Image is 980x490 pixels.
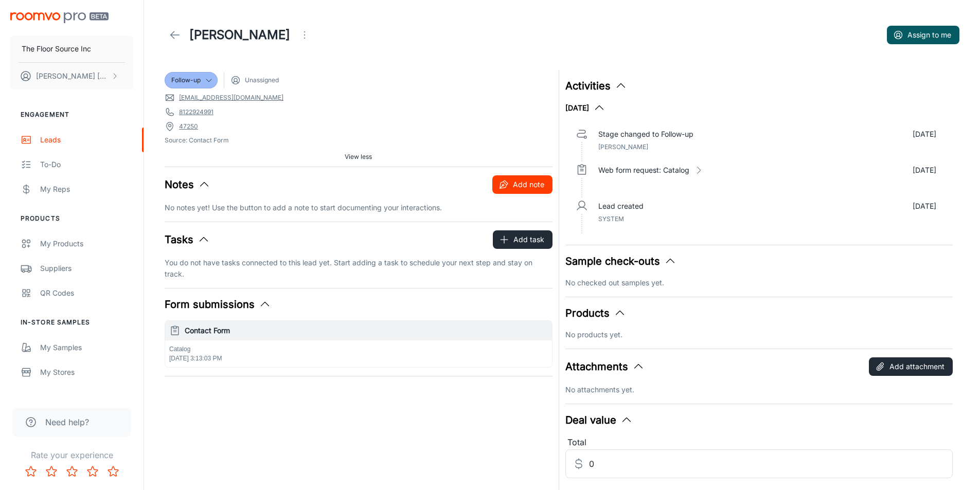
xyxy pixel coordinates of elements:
div: My Reps [40,184,133,195]
button: Rate 2 star [41,461,62,482]
div: My Stores [40,367,133,378]
button: Rate 4 star [82,461,103,482]
button: Open menu [294,25,315,45]
div: Follow-up [165,72,218,88]
div: Leads [40,134,133,146]
h1: [PERSON_NAME] [189,26,290,44]
span: [DATE] 3:13:03 PM [169,355,222,362]
p: The Floor Source Inc [22,43,91,55]
span: [PERSON_NAME] [598,143,648,151]
div: To-do [40,159,133,170]
button: Deal value [565,412,633,428]
div: QR Codes [40,287,133,299]
p: [DATE] [913,129,936,140]
button: Rate 1 star [21,461,41,482]
button: Attachments [565,359,645,374]
button: Rate 5 star [103,461,123,482]
button: Form submissions [165,297,271,312]
div: Total [565,436,953,449]
span: Need help? [45,416,89,428]
span: Follow-up [171,76,201,85]
p: No attachments yet. [565,384,953,395]
span: System [598,215,624,223]
span: View less [345,152,372,161]
button: Add task [493,230,553,249]
a: [EMAIL_ADDRESS][DOMAIN_NAME] [179,93,283,102]
button: Contact FormCatalog[DATE] 3:13:03 PM [165,321,552,367]
button: Notes [165,177,210,192]
h6: Contact Form [185,325,548,336]
span: Unassigned [245,76,279,85]
div: My Products [40,238,133,249]
p: No products yet. [565,329,953,340]
input: Estimated deal value [589,449,953,478]
button: Assign to me [887,26,959,44]
button: Products [565,305,626,321]
button: Add note [492,175,553,194]
button: Activities [565,78,627,94]
button: Rate 3 star [62,461,82,482]
p: No notes yet! Use the button to add a note to start documenting your interactions. [165,202,553,213]
a: 8122924991 [179,107,213,117]
p: Catalog [169,344,548,354]
p: [DATE] [913,165,936,176]
p: You do not have tasks connected to this lead yet. Start adding a task to schedule your next step ... [165,257,553,280]
button: Tasks [165,232,210,247]
button: The Floor Source Inc [10,35,133,62]
p: Stage changed to Follow-up [598,129,693,140]
p: Rate your experience [8,449,135,461]
span: Source: Contact Form [165,136,553,145]
div: Suppliers [40,263,133,274]
button: Sample check-outs [565,253,676,269]
img: Roomvo PRO Beta [10,12,109,23]
p: Web form request: Catalog [598,165,689,176]
p: [PERSON_NAME] [PERSON_NAME] [36,70,109,82]
p: Lead created [598,201,644,212]
p: [DATE] [913,201,936,212]
a: 47250 [179,122,198,131]
p: No checked out samples yet. [565,277,953,288]
button: View less [341,149,376,165]
button: Add attachment [869,357,953,376]
div: My Samples [40,342,133,353]
button: [DATE] [565,102,605,114]
button: [PERSON_NAME] [PERSON_NAME] [10,63,133,89]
